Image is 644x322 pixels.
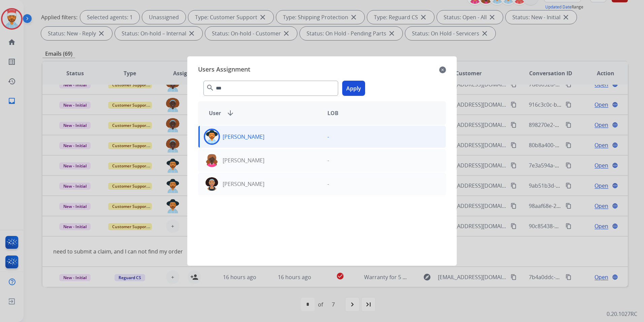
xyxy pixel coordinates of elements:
[342,81,365,96] button: Apply
[327,180,329,188] p: -
[198,64,250,75] span: Users Assignment
[327,133,329,141] p: -
[327,156,329,164] p: -
[223,156,264,164] p: [PERSON_NAME]
[223,180,264,188] p: [PERSON_NAME]
[223,133,264,141] p: [PERSON_NAME]
[439,66,446,74] mat-icon: close
[206,84,214,92] mat-icon: search
[327,109,339,117] span: LOB
[203,109,322,117] div: User
[226,109,234,117] mat-icon: arrow_downward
